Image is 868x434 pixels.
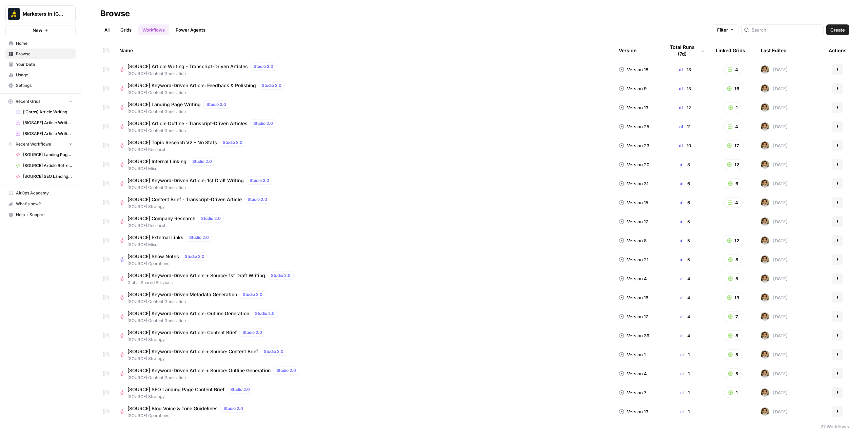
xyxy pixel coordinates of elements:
[223,139,242,146] span: Studio 2.0
[185,253,204,260] span: Studio 2.0
[271,272,291,279] span: Studio 2.0
[8,8,20,20] img: Marketers in Demand Logo
[5,38,76,49] a: Home
[13,171,76,182] a: [SOURCE] SEO Landing Page Content Brief
[119,176,608,191] a: [SOURCE] Keyword-Driven Article: 1st Draft WritingStudio 2.0[SOURCE] Content Generation
[619,237,647,244] div: Version 8
[665,275,705,282] div: 4
[127,196,242,203] span: [SOURCE] Content Brief - Transcript-Driven Article
[761,199,769,207] img: 5zyzjh3tw4s3l6pe5wy4otrd1hyg
[761,332,769,340] img: 5zyzjh3tw4s3l6pe5wy4otrd1hyg
[724,178,743,189] button: 6
[119,366,608,381] a: [SOURCE] Keyword-Driven Article + Source: Outline GenerationStudio 2.0[SOURCE] Content Generation
[724,349,743,360] button: 5
[127,337,268,343] span: [SOURCE] Strategy
[127,158,186,165] span: [SOURCE] Internal Linking
[761,41,787,60] div: Last Edited
[761,256,788,264] div: [DATE]
[192,158,212,165] span: Studio 2.0
[127,120,248,127] span: [SOURCE] Article Outline - Transcript-Driven Articles
[127,261,210,267] span: [SOURCE] Operations
[619,180,648,187] div: Version 31
[223,405,243,412] span: Studio 2.0
[13,128,76,139] a: [BIOSAFE] Article Writing-Transcript-Driven Article Grid
[619,351,646,358] div: Version 1
[127,348,258,355] span: [SOURCE] Keyword-Driven Article + Source: Content Brief
[761,218,769,226] img: 5zyzjh3tw4s3l6pe5wy4otrd1hyg
[665,66,705,73] div: 13
[127,90,287,96] span: [SOURCE] Content Generation
[13,117,76,128] a: [BIOSAFE] Article Writing - Keyword-Driven Article + Source Grid
[127,413,249,419] span: [SOURCE] Operations
[127,82,256,89] span: [SOURCE] Keyword-Driven Article: Feedback & Polishing
[127,242,215,248] span: [SOURCE] Misc
[821,423,849,430] div: 27 Workflows
[724,273,743,284] button: 5
[723,159,744,170] button: 12
[761,370,769,378] img: 5zyzjh3tw4s3l6pe5wy4otrd1hyg
[23,11,64,17] span: Marketers in [GEOGRAPHIC_DATA]
[619,85,647,92] div: Version 9
[23,163,73,169] span: [SOURCE] Article Refresh Writing
[761,180,788,188] div: [DATE]
[723,64,743,75] button: 4
[761,275,788,283] div: [DATE]
[761,103,788,112] div: [DATE]
[189,234,209,241] span: Studio 2.0
[119,214,608,229] a: [SOURCE] Company ResearchStudio 2.0[SOURCE] Research
[761,237,788,245] div: [DATE]
[16,190,73,196] span: AirOps Academy
[138,24,169,35] a: Workflows
[5,209,76,220] button: Help + Support
[127,71,279,77] span: [SOURCE] Content Generation
[127,234,183,241] span: [SOURCE] External Links
[119,81,608,96] a: [SOURCE] Keyword-Driven Article: Feedback & PolishingStudio 2.0[SOURCE] Content Generation
[276,367,296,374] span: Studio 2.0
[723,292,744,303] button: 13
[172,24,210,35] a: Power Agents
[761,408,788,416] div: [DATE]
[119,119,608,134] a: [SOURCE] Article Outline - Transcript-Driven ArticlesStudio 2.0[SOURCE] Content Generation
[127,394,256,400] span: [SOURCE] Strategy
[119,309,608,324] a: [SOURCE] Keyword-Driven Article: Outline GenerationStudio 2.0[SOURCE] Content Generation
[665,104,705,111] div: 12
[127,253,179,260] span: [SOURCE] Show Notes
[619,199,648,206] div: Version 15
[761,122,769,131] img: 5zyzjh3tw4s3l6pe5wy4otrd1hyg
[119,290,608,305] a: [SOURCE] Keyword-Driven Metadata GenerationStudio 2.0[SOURCE] Content Generation
[100,24,114,35] a: All
[665,41,705,60] div: Total Runs (7d)
[619,256,648,263] div: Version 21
[127,147,248,153] span: [SOURCE] Research
[761,237,769,245] img: 5zyzjh3tw4s3l6pe5wy4otrd1hyg
[619,332,649,339] div: Version 39
[761,332,788,340] div: [DATE]
[665,370,705,377] div: 1
[619,313,648,320] div: Version 17
[127,166,218,172] span: [SOURCE] Misc
[761,84,788,93] div: [DATE]
[619,161,649,168] div: Version 20
[16,40,73,46] span: Home
[724,102,742,113] button: 1
[665,199,705,206] div: 6
[127,375,302,381] span: [SOURCE] Content Generation
[619,389,646,396] div: Version 7
[250,177,269,184] span: Studio 2.0
[619,104,648,111] div: Version 13
[119,62,608,77] a: [SOURCE] Article Writing - Transcript-Driven ArticlesStudio 2.0[SOURCE] Content Generation
[5,199,76,209] button: What's new?
[119,385,608,400] a: [SOURCE] SEO Landing Page Content BriefStudio 2.0[SOURCE] Strategy
[201,215,221,222] span: Studio 2.0
[761,199,788,207] div: [DATE]
[6,199,75,209] div: What's new?
[127,310,249,317] span: [SOURCE] Keyword-Driven Article: Outline Generation
[13,149,76,160] a: [SOURCE] Landing Page Writing
[127,405,218,412] span: [SOURCE] Blog Voice & Tone Guidelines
[248,196,267,203] span: Studio 2.0
[5,188,76,199] a: AirOps Academy
[255,310,275,317] span: Studio 2.0
[127,299,268,305] span: [SOURCE] Content Generation
[119,195,608,210] a: [SOURCE] Content Brief - Transcript-Driven ArticleStudio 2.0[SOURCE] Strategy
[127,223,226,229] span: [SOURCE] Research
